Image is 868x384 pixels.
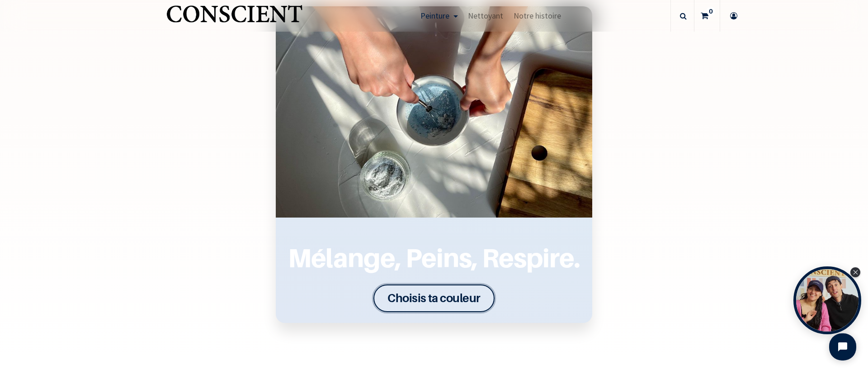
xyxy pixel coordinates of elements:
sup: 0 [707,7,715,16]
iframe: Tidio Chat [821,326,864,368]
div: Open Tolstoy [793,266,861,334]
span: Nettoyant [468,10,503,21]
font: Choisis ta couleur [387,291,481,305]
a: Mélange, Peins, Respire. [287,238,581,277]
div: Close Tolstoy widget [850,267,860,277]
span: Notre histoire [514,10,561,21]
div: 2 / 8 [276,6,592,323]
div: Tolstoy bubble widget [793,266,861,334]
a: Choisis ta couleur [373,284,495,312]
span: Peinture [420,10,449,21]
div: Open Tolstoy widget [793,266,861,334]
